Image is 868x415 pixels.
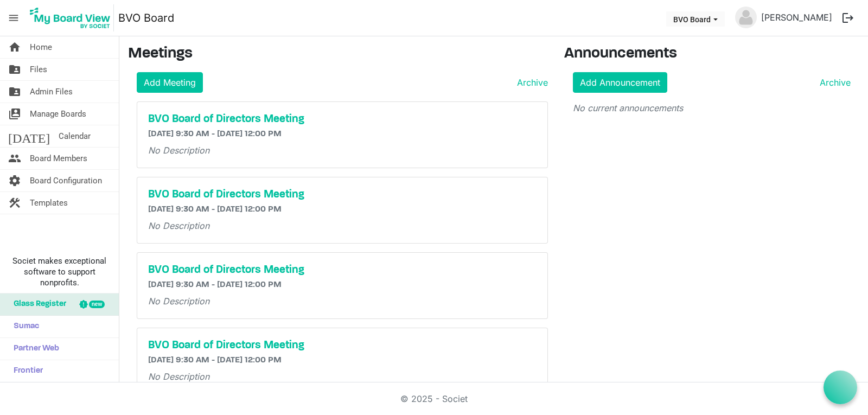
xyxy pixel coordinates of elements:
[400,393,468,404] a: © 2025 - Societ
[148,219,537,232] p: No Description
[666,11,725,27] button: BVO Board dropdownbutton
[8,81,21,103] span: folder_shared
[27,4,118,31] a: My Board View Logo
[8,36,21,58] span: home
[148,295,537,308] p: No Description
[148,339,537,352] a: BVO Board of Directors Meeting
[8,316,39,337] span: Sumac
[8,125,50,147] span: [DATE]
[8,170,21,191] span: settings
[573,72,667,93] a: Add Announcement
[148,129,537,139] h6: [DATE] 9:30 AM - [DATE] 12:00 PM
[573,101,851,114] p: No current announcements
[30,36,52,58] span: Home
[30,103,86,125] span: Manage Boards
[8,103,21,125] span: switch_account
[564,45,859,63] h3: Announcements
[148,144,537,157] p: No Description
[30,81,73,103] span: Admin Files
[148,355,537,366] h6: [DATE] 9:30 AM - [DATE] 12:00 PM
[89,301,105,308] div: new
[815,76,851,89] a: Archive
[8,148,21,169] span: people
[59,125,91,147] span: Calendar
[128,45,548,63] h3: Meetings
[148,205,537,215] h6: [DATE] 9:30 AM - [DATE] 12:00 PM
[8,192,21,214] span: construction
[513,76,548,89] a: Archive
[118,7,174,29] a: BVO Board
[5,256,114,288] span: Societ makes exceptional software to support nonprofits.
[8,293,66,315] span: Glass Register
[148,280,537,290] h6: [DATE] 9:30 AM - [DATE] 12:00 PM
[30,170,102,191] span: Board Configuration
[30,192,68,214] span: Templates
[8,59,21,80] span: folder_shared
[837,7,859,29] button: logout
[8,338,59,360] span: Partner Web
[3,8,24,28] span: menu
[30,148,87,169] span: Board Members
[757,7,837,28] a: [PERSON_NAME]
[148,264,537,277] a: BVO Board of Directors Meeting
[27,4,114,31] img: My Board View Logo
[8,360,43,382] span: Frontier
[137,72,203,93] a: Add Meeting
[148,370,537,383] p: No Description
[148,113,537,126] a: BVO Board of Directors Meeting
[148,188,537,201] a: BVO Board of Directors Meeting
[30,59,47,80] span: Files
[735,7,757,28] img: no-profile-picture.svg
